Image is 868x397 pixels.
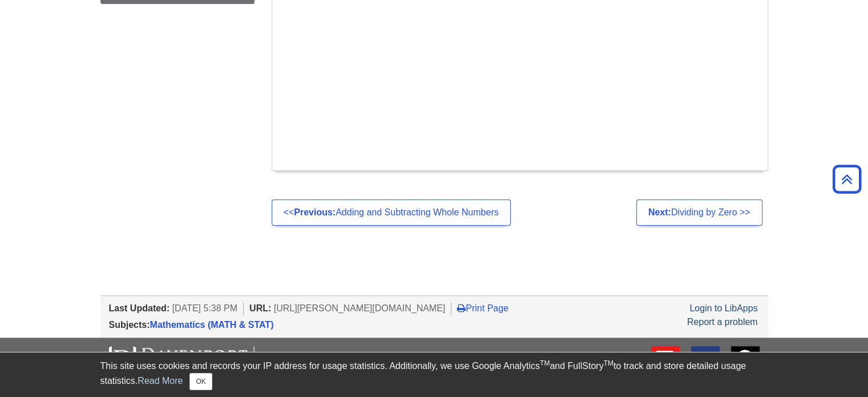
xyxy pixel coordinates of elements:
[687,317,758,327] a: Report a problem
[150,320,274,330] a: Mathematics (MATH & STAT)
[274,303,446,313] span: [URL][PERSON_NAME][DOMAIN_NAME]
[651,346,680,386] a: E-mail
[457,303,466,312] i: Print Page
[249,303,271,313] span: URL:
[636,199,762,226] a: Next:Dividing by Zero >>
[648,207,671,217] strong: Next:
[689,303,757,313] a: Login to LibApps
[109,346,326,376] img: DU Libraries
[109,320,150,330] span: Subjects:
[731,346,760,386] a: FAQ
[272,199,511,226] a: <<Previous:Adding and Subtracting Whole Numbers
[172,303,237,313] span: [DATE] 5:38 PM
[540,359,550,367] sup: TM
[829,171,865,187] a: Back to Top
[604,359,613,367] sup: TM
[189,373,212,390] button: Close
[457,303,508,313] a: Print Page
[109,303,170,313] span: Last Updated:
[100,359,768,390] div: This site uses cookies and records your IP address for usage statistics. Additionally, we use Goo...
[691,346,720,386] a: Text
[294,207,336,217] strong: Previous:
[138,376,183,386] a: Read More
